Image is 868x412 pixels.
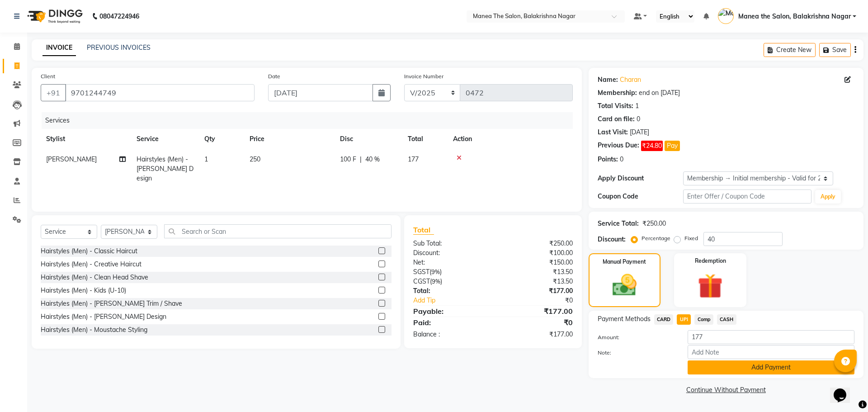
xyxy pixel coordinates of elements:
[406,267,493,277] div: ( )
[598,235,626,244] div: Discount:
[23,4,85,29] img: logo
[764,43,816,57] button: Create New
[41,84,66,101] button: +91
[507,296,579,305] div: ₹0
[493,286,579,296] div: ₹177.00
[598,141,639,151] div: Previous Due:
[642,234,670,242] label: Percentage
[406,258,493,267] div: Net:
[406,277,493,286] div: ( )
[413,268,429,276] span: SGST
[406,330,493,339] div: Balance :
[493,258,579,267] div: ₹150.00
[641,141,663,151] span: ₹24.80
[204,155,208,163] span: 1
[406,248,493,258] div: Discount:
[448,129,573,149] th: Action
[688,360,854,374] button: Add Payment
[630,128,649,137] div: [DATE]
[591,333,681,341] label: Amount:
[642,219,666,228] div: ₹250.00
[830,376,859,403] iframe: chat widget
[695,257,726,265] label: Redemption
[406,306,493,317] div: Payable:
[360,155,362,164] span: |
[598,101,633,111] div: Total Visits:
[688,330,854,344] input: Amount
[688,345,854,359] input: Add Note
[598,88,637,98] div: Membership:
[402,129,448,149] th: Total
[598,174,683,183] div: Apply Discount
[335,129,402,149] th: Disc
[41,273,148,282] div: Hairstyles (Men) - Clean Head Shave
[42,40,76,56] a: INVOICE
[493,317,579,328] div: ₹0
[199,129,244,149] th: Qty
[598,314,651,324] span: Payment Methods
[250,155,260,163] span: 250
[268,72,280,81] label: Date
[598,155,618,164] div: Points:
[493,248,579,258] div: ₹100.00
[431,268,440,275] span: 9%
[605,271,644,299] img: _cash.svg
[738,12,851,21] span: Manea the Salon, Balakrishna Nagar
[413,225,434,235] span: Total
[137,155,193,182] span: Hairstyles (Men) - [PERSON_NAME] Design
[404,72,443,81] label: Invoice Number
[677,314,691,325] span: UPI
[244,129,335,149] th: Price
[41,299,182,308] div: Hairstyles (Men) - [PERSON_NAME] Trim / Shave
[598,192,683,201] div: Coupon Code
[684,234,698,242] label: Fixed
[598,75,618,85] div: Name:
[131,129,199,149] th: Service
[365,155,380,164] span: 40 %
[493,239,579,248] div: ₹250.00
[591,349,681,357] label: Note:
[620,75,641,85] a: Charan
[493,330,579,339] div: ₹177.00
[819,43,851,57] button: Save
[41,129,131,149] th: Stylist
[493,267,579,277] div: ₹13.50
[41,325,147,335] div: Hairstyles (Men) - Moustache Styling
[432,278,440,285] span: 9%
[717,314,736,325] span: CASH
[406,239,493,248] div: Sub Total:
[815,190,841,204] button: Apply
[690,270,731,302] img: _gift.svg
[637,114,640,124] div: 0
[413,277,430,285] span: CGST
[99,4,139,29] b: 08047224946
[406,317,493,328] div: Paid:
[406,286,493,296] div: Total:
[598,219,639,228] div: Service Total:
[718,8,734,24] img: Manea the Salon, Balakrishna Nagar
[41,312,166,322] div: Hairstyles (Men) - [PERSON_NAME] Design
[164,224,392,238] input: Search or Scan
[41,260,142,269] div: Hairstyles (Men) - Creative Haircut
[665,141,680,151] button: Pay
[87,43,151,52] a: PREVIOUS INVOICES
[620,155,623,164] div: 0
[493,277,579,286] div: ₹13.50
[406,296,507,305] a: Add Tip
[493,306,579,317] div: ₹177.00
[42,112,580,129] div: Services
[654,314,674,325] span: CARD
[46,155,97,163] span: [PERSON_NAME]
[598,128,628,137] div: Last Visit:
[603,258,646,266] label: Manual Payment
[41,286,126,295] div: Hairstyles (Men) - Kids (U-10)
[683,189,811,204] input: Enter Offer / Coupon Code
[65,84,255,101] input: Search by Name/Mobile/Email/Code
[598,114,635,124] div: Card on file:
[635,101,639,111] div: 1
[408,155,419,163] span: 177
[340,155,356,164] span: 100 F
[41,72,55,81] label: Client
[694,314,713,325] span: Comp
[590,385,862,395] a: Continue Without Payment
